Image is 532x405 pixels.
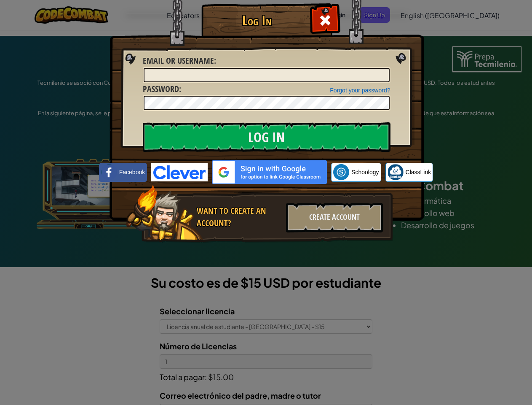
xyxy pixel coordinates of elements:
input: Log In [143,122,390,152]
label: : [143,83,181,95]
span: Email or Username [143,55,214,66]
img: clever-logo-blue.png [151,163,208,181]
span: Facebook [119,168,145,176]
span: Schoology [351,168,379,176]
label: : [143,55,216,67]
div: Want to create an account? [197,205,281,229]
img: facebook_small.png [101,164,117,180]
img: classlink-logo-small.png [388,164,404,180]
span: Password [143,83,179,94]
a: Forgot your password? [330,87,390,94]
span: ClassLink [406,168,431,176]
div: Create Account [286,203,383,232]
img: schoology.png [333,164,349,180]
img: gplus_sso_button2.svg [212,160,327,184]
h1: Log In [203,13,311,28]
